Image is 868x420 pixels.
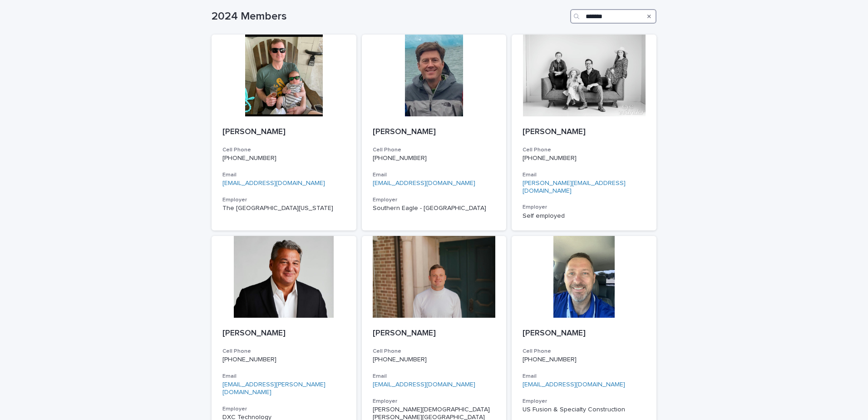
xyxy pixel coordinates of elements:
[373,205,496,212] p: Southern Eagle - [GEOGRAPHIC_DATA]
[222,329,345,339] p: [PERSON_NAME]
[523,381,625,388] a: [EMAIL_ADDRESS][DOMAIN_NAME]
[373,127,496,137] p: [PERSON_NAME]
[523,373,646,380] h3: Email
[222,171,345,179] h3: Email
[523,155,577,161] a: [PHONE_NUMBER]
[222,180,325,186] a: [EMAIL_ADDRESS][DOMAIN_NAME]
[523,356,577,363] a: [PHONE_NUMBER]
[222,196,345,204] h3: Employer
[523,180,626,194] a: [PERSON_NAME][EMAIL_ADDRESS][DOMAIN_NAME]
[373,171,496,179] h3: Email
[512,35,656,230] a: [PERSON_NAME]Cell Phone[PHONE_NUMBER]Email[PERSON_NAME][EMAIL_ADDRESS][DOMAIN_NAME]EmployerSelf e...
[222,155,276,161] a: [PHONE_NUMBER]
[373,196,496,204] h3: Employer
[373,180,475,186] a: [EMAIL_ADDRESS][DOMAIN_NAME]
[523,329,646,339] p: [PERSON_NAME]
[362,35,507,230] a: [PERSON_NAME]Cell Phone[PHONE_NUMBER]Email[EMAIL_ADDRESS][DOMAIN_NAME]EmployerSouthern Eagle - [G...
[222,205,345,212] p: The [GEOGRAPHIC_DATA][US_STATE]
[373,398,496,405] h3: Employer
[523,348,646,355] h3: Cell Phone
[373,356,427,363] a: [PHONE_NUMBER]
[373,348,496,355] h3: Cell Phone
[570,9,656,24] input: Search
[523,204,646,211] h3: Employer
[373,155,427,161] a: [PHONE_NUMBER]
[523,398,646,405] h3: Employer
[222,381,325,395] a: [EMAIL_ADDRESS][PERSON_NAME][DOMAIN_NAME]
[523,212,646,220] p: Self employed
[523,127,646,137] p: [PERSON_NAME]
[212,10,567,23] h1: 2024 Members
[222,146,345,154] h3: Cell Phone
[373,381,475,388] a: [EMAIL_ADDRESS][DOMAIN_NAME]
[373,146,496,154] h3: Cell Phone
[222,348,345,355] h3: Cell Phone
[222,373,345,380] h3: Email
[212,35,356,230] a: [PERSON_NAME]Cell Phone[PHONE_NUMBER]Email[EMAIL_ADDRESS][DOMAIN_NAME]EmployerThe [GEOGRAPHIC_DAT...
[523,406,646,414] p: US Fusion & Specialty Construction
[373,373,496,380] h3: Email
[523,146,646,154] h3: Cell Phone
[523,171,646,179] h3: Email
[222,356,276,363] a: [PHONE_NUMBER]
[222,127,345,137] p: [PERSON_NAME]
[373,329,496,339] p: [PERSON_NAME]
[222,405,345,413] h3: Employer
